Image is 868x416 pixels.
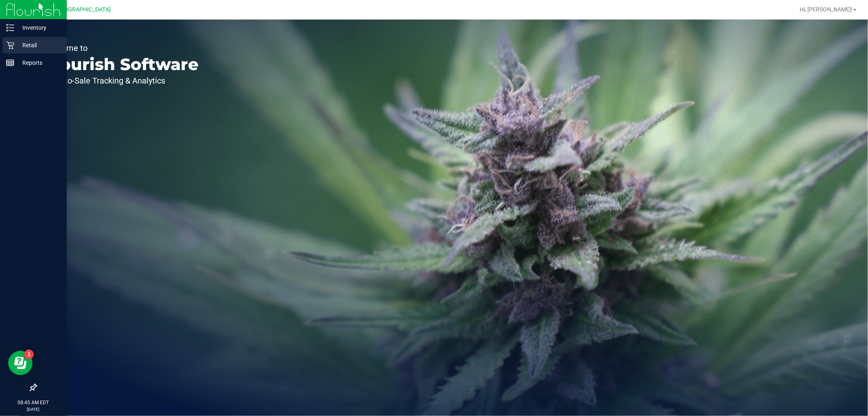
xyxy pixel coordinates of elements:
inline-svg: Retail [6,41,14,49]
inline-svg: Reports [6,59,14,67]
p: Flourish Software [44,56,199,73]
iframe: Resource center unread badge [24,350,34,359]
p: Reports [14,58,63,68]
p: Inventory [14,23,63,33]
p: Retail [14,40,63,50]
p: Welcome to [44,44,199,52]
span: [GEOGRAPHIC_DATA] [55,6,111,13]
p: [DATE] [4,406,63,412]
inline-svg: Inventory [6,24,14,32]
p: 08:45 AM EDT [4,399,63,406]
span: Hi, [PERSON_NAME]! [800,6,853,13]
iframe: Resource center [8,351,33,375]
p: Seed-to-Sale Tracking & Analytics [44,77,199,85]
